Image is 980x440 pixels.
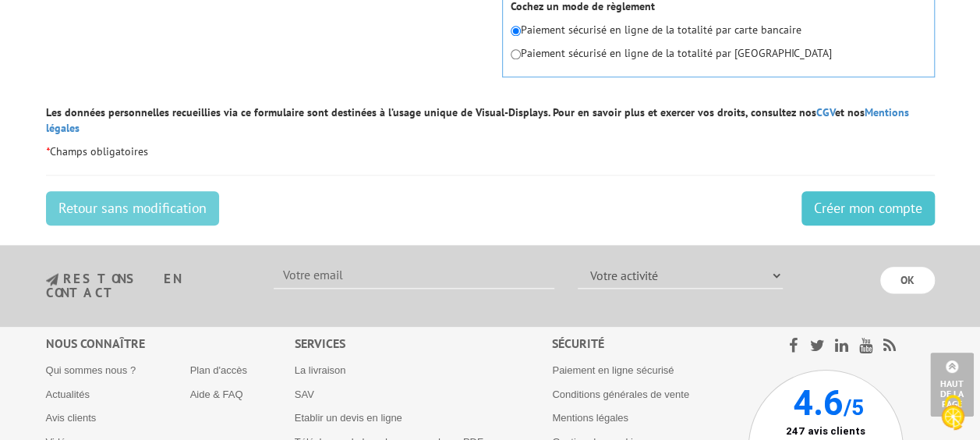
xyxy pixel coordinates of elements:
input: Créer mon compte [801,191,935,225]
a: Mentions légales [46,105,909,135]
a: Haut de la page [930,353,974,417]
p: Paiement sécurisé en ligne de la totalité par carte bancaire [511,22,926,37]
a: Mentions légales [552,412,628,424]
input: OK [880,267,935,293]
a: Actualités [46,389,90,400]
a: La livraison [295,364,346,376]
button: Cookies (fenêtre modale) [925,387,980,440]
a: Etablir un devis en ligne [295,412,402,424]
strong: Les données personnelles recueillies via ce formulaire sont destinées à l’usage unique de Visual-... [46,105,909,135]
img: newsletter.jpg [46,273,58,286]
input: Votre email [274,262,554,289]
div: Nous connaître [46,335,295,353]
a: Conditions générales de vente [552,389,689,400]
a: Aide & FAQ [190,389,243,400]
div: Services [295,335,553,353]
a: Retour sans modification [46,191,219,225]
a: Qui sommes nous ? [46,364,136,376]
p: Paiement sécurisé en ligne de la totalité par [GEOGRAPHIC_DATA] [511,45,926,61]
a: Paiement en ligne sécurisé [552,364,674,376]
img: Cookies (fenêtre modale) [933,393,972,432]
a: SAV [295,389,314,400]
div: Sécurité [552,335,748,353]
a: Plan d'accès [190,364,247,376]
h3: restons en contact [46,272,251,300]
a: CGV [816,105,835,119]
p: Champs obligatoires [46,144,935,159]
a: Avis clients [46,412,97,424]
